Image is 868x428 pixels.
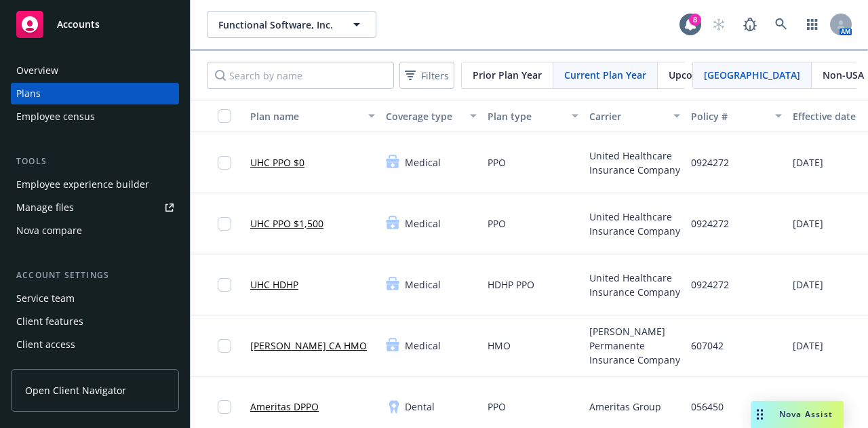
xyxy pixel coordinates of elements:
[488,338,511,353] span: HMO
[793,155,823,170] span: [DATE]
[207,11,376,38] button: Functional Software, Inc.
[250,155,304,170] a: UHC PPO $0
[250,216,323,231] a: UHC PPO $1,500
[405,155,441,170] span: Medical
[488,400,506,414] span: PPO
[11,288,179,309] a: Service team
[589,109,665,123] div: Carrier
[793,216,823,231] span: [DATE]
[564,68,646,82] span: Current Plan Year
[16,60,58,81] div: Overview
[589,210,680,238] span: United Healthcare Insurance Company
[218,156,231,170] input: Toggle Row Selected
[669,68,762,82] span: Upcoming Plan Year
[405,338,441,353] span: Medical
[218,339,231,353] input: Toggle Row Selected
[16,106,95,128] div: Employee census
[689,14,701,26] div: 8
[691,109,767,123] div: Policy #
[488,277,534,292] span: HDHP PPO
[793,338,823,353] span: [DATE]
[16,288,75,309] div: Service team
[584,100,686,132] button: Carrier
[11,220,179,241] a: Nova compare
[218,278,231,292] input: Toggle Row Selected
[25,383,126,397] span: Open Client Navigator
[686,100,787,132] button: Policy #
[823,68,864,82] span: Non-USA
[691,216,729,231] span: 0924272
[57,19,100,30] span: Accounts
[11,5,179,43] a: Accounts
[482,100,584,132] button: Plan type
[11,197,179,218] a: Manage files
[589,324,680,367] span: [PERSON_NAME] Permanente Insurance Company
[473,68,542,82] span: Prior Plan Year
[768,11,795,38] a: Search
[207,62,394,89] input: Search by name
[691,277,729,292] span: 0924272
[218,400,231,414] input: Toggle Row Selected
[691,338,724,353] span: 607042
[799,11,826,38] a: Switch app
[705,11,732,38] a: Start snowing
[250,109,360,123] div: Plan name
[380,100,482,132] button: Coverage type
[11,311,179,332] a: Client features
[488,216,506,231] span: PPO
[704,68,800,82] span: [GEOGRAPHIC_DATA]
[11,269,179,282] div: Account settings
[16,197,74,218] div: Manage files
[250,400,319,414] a: Ameritas DPPO
[16,334,75,355] div: Client access
[736,11,764,38] a: Report a Bug
[405,216,441,231] span: Medical
[488,155,506,170] span: PPO
[245,100,380,132] button: Plan name
[751,401,768,428] div: Drag to move
[691,155,729,170] span: 0924272
[250,277,298,292] a: UHC HDHP
[793,277,823,292] span: [DATE]
[402,66,452,85] span: Filters
[751,401,844,428] button: Nova Assist
[218,217,231,231] input: Toggle Row Selected
[589,400,661,414] span: Ameritas Group
[11,174,179,195] a: Employee experience builder
[11,106,179,128] a: Employee census
[793,400,823,414] span: [DATE]
[11,60,179,81] a: Overview
[218,18,336,32] span: Functional Software, Inc.
[11,155,179,168] div: Tools
[16,311,83,332] div: Client features
[399,62,454,89] button: Filters
[405,400,435,414] span: Dental
[250,338,367,353] a: [PERSON_NAME] CA HMO
[218,109,231,123] input: Select all
[16,220,82,241] div: Nova compare
[589,149,680,177] span: United Healthcare Insurance Company
[779,408,833,420] span: Nova Assist
[16,83,41,104] div: Plans
[11,83,179,104] a: Plans
[386,109,462,123] div: Coverage type
[16,174,149,195] div: Employee experience builder
[421,69,449,83] span: Filters
[488,109,564,123] div: Plan type
[405,277,441,292] span: Medical
[691,400,724,414] span: 056450
[11,334,179,355] a: Client access
[589,271,680,299] span: United Healthcare Insurance Company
